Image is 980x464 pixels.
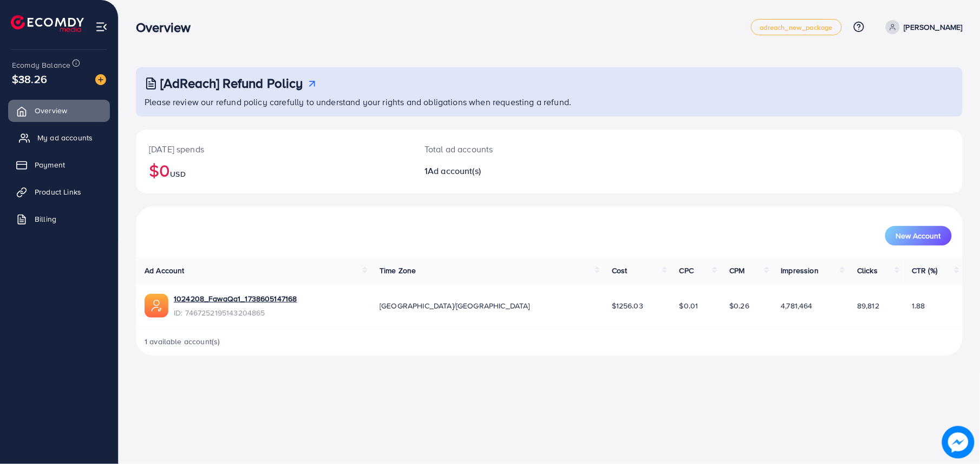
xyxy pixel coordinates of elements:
[881,20,963,34] a: [PERSON_NAME]
[145,95,956,108] p: Please review our refund policy carefully to understand your rights and obligations when requesti...
[174,293,297,304] a: 1024208_FawaQa1_1738605147168
[8,100,110,121] a: Overview
[680,265,694,276] span: CPC
[760,24,833,31] span: adreach_new_package
[170,169,185,179] span: USD
[912,265,937,276] span: CTR (%)
[781,300,813,311] span: 4,781,464
[424,143,605,156] p: Total ad accounts
[136,20,199,35] h3: Overview
[37,132,93,143] span: My ad accounts
[612,300,643,311] span: $1256.03
[12,60,70,70] span: Ecomdy Balance
[424,166,605,176] h2: 1
[35,105,67,116] span: Overview
[680,300,698,311] span: $0.01
[781,265,819,276] span: Impression
[12,71,47,87] span: $38.26
[729,265,744,276] span: CPM
[35,214,56,224] span: Billing
[35,186,81,197] span: Product Links
[428,165,481,177] span: Ad account(s)
[149,160,398,181] h2: $0
[751,19,842,35] a: adreach_new_package
[857,300,879,311] span: 89,812
[896,232,941,240] span: New Account
[612,265,628,276] span: Cost
[174,307,297,318] span: ID: 7467252195143204865
[145,336,220,347] span: 1 available account(s)
[729,300,749,311] span: $0.26
[857,265,878,276] span: Clicks
[942,426,975,459] img: image
[8,181,110,203] a: Product Links
[145,265,185,276] span: Ad Account
[149,143,398,156] p: [DATE] spends
[95,21,108,33] img: menu
[8,208,110,230] a: Billing
[380,300,530,311] span: [GEOGRAPHIC_DATA]/[GEOGRAPHIC_DATA]
[95,74,106,85] img: image
[380,265,416,276] span: Time Zone
[8,127,110,149] a: My ad accounts
[912,300,925,311] span: 1.88
[904,21,963,34] p: [PERSON_NAME]
[885,226,952,246] button: New Account
[8,154,110,176] a: Payment
[11,15,84,32] img: logo
[145,294,168,318] img: ic-ads-acc.e4c84228.svg
[160,75,303,91] h3: [AdReach] Refund Policy
[35,159,65,170] span: Payment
